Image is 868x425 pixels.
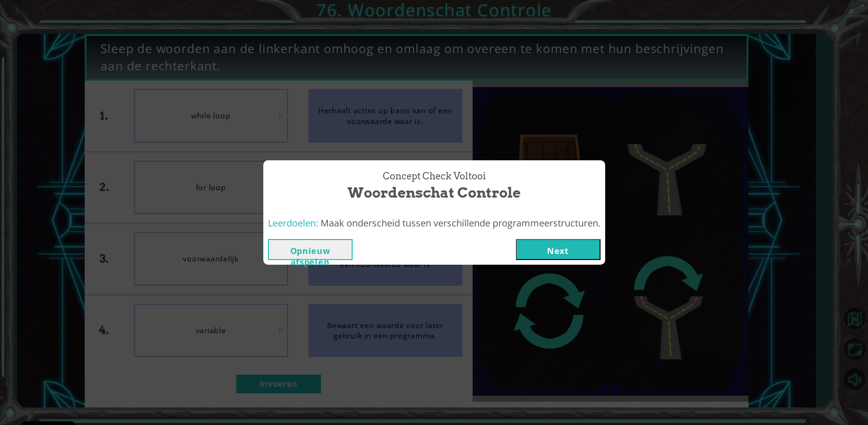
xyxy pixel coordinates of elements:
span: Leerdoelen: [268,217,318,229]
button: Next [516,239,601,260]
span: Maak onderscheid tussen verschillende programmeerstructuren. [320,217,601,229]
span: Concept Check Voltooi [383,170,486,183]
button: Opnieuw afspelen [268,239,353,260]
span: Woordenschat Controle [347,183,521,203]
